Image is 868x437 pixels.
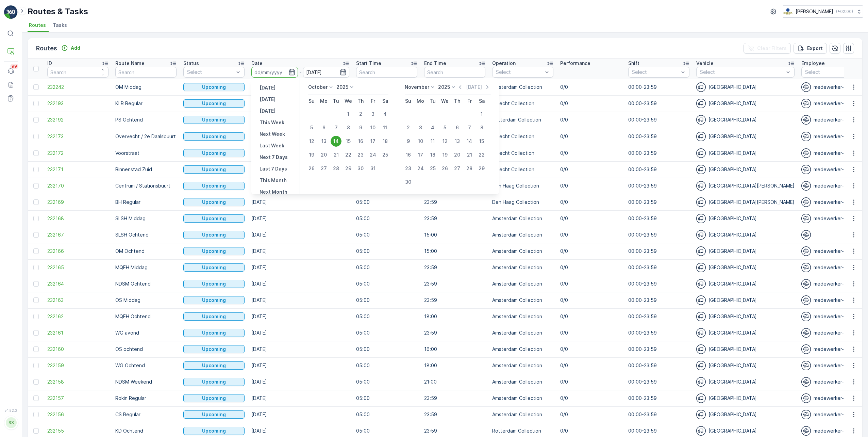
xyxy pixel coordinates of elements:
[356,60,381,67] p: Start Time
[696,393,706,403] img: svg%3e
[696,60,714,67] p: Vehicle
[257,142,287,150] button: Last Week
[33,428,39,434] div: Toggle Row Selected
[47,264,108,271] span: 232165
[700,69,784,76] p: Select
[47,329,108,336] a: 232161
[355,109,366,119] div: 2
[33,412,39,417] div: Toggle Row Selected
[796,8,833,15] p: [PERSON_NAME]
[47,100,108,107] a: 232193
[47,215,108,222] span: 232168
[306,163,317,174] div: 26
[47,378,108,385] a: 232158
[424,60,446,67] p: End Time
[47,182,108,189] a: 232170
[415,163,426,174] div: 24
[801,148,811,158] img: svg%3e
[260,142,284,149] p: Last Week
[248,161,353,178] td: [DATE]
[801,197,811,207] img: svg%3e
[628,84,689,91] p: 00:00-23:59
[187,69,234,76] p: Select
[331,122,341,133] div: 7
[59,44,83,52] button: Add
[47,150,108,157] a: 232172
[248,374,353,390] td: [DATE]
[248,390,353,406] td: [DATE]
[367,95,379,107] th: Friday
[696,132,706,141] img: svg%3e
[318,122,329,133] div: 6
[33,330,39,336] div: Toggle Row Selected
[356,67,417,78] input: Search
[183,60,199,67] p: Status
[783,8,793,15] img: basis-logo_rgb2x.png
[801,82,863,92] div: medewerker-ca
[248,276,353,292] td: [DATE]
[47,199,108,206] a: 232169
[801,344,811,354] img: svg%3e
[47,362,108,369] span: 232159
[801,361,811,370] img: svg%3e
[260,165,287,172] p: Last 7 Days
[248,112,353,128] td: [DATE]
[248,292,353,308] td: [DATE]
[801,99,811,108] img: svg%3e
[33,314,39,319] div: Toggle Row Selected
[47,297,108,304] a: 232163
[696,410,706,419] img: svg%3e
[415,149,426,160] div: 17
[696,426,706,436] img: svg%3e
[403,122,414,133] div: 2
[415,136,426,147] div: 10
[248,341,353,357] td: [DATE]
[305,95,318,107] th: Sunday
[47,411,108,418] span: 232156
[343,122,354,133] div: 8
[47,395,108,402] span: 232157
[696,230,706,240] img: svg%3e
[47,280,108,287] a: 232164
[318,95,330,107] th: Monday
[696,82,795,92] div: [GEOGRAPHIC_DATA]
[248,357,353,374] td: [DATE]
[248,79,353,95] td: [DATE]
[28,6,88,17] p: Routes & Tasks
[47,427,108,434] span: 232155
[202,280,226,287] p: Upcoming
[628,60,639,67] p: Shift
[560,84,621,91] p: 0/0
[33,117,39,123] div: Toggle Row Selected
[202,84,226,91] p: Upcoming
[257,188,290,196] button: Next Month
[202,248,226,255] p: Upcoming
[47,133,108,140] a: 232173
[248,210,353,227] td: [DATE]
[257,153,290,161] button: Next 7 Days
[801,410,811,419] img: svg%3e
[260,189,287,195] p: Next Month
[33,248,39,254] div: Toggle Row Selected
[696,361,706,370] img: svg%3e
[836,9,853,14] p: ( +02:00 )
[260,84,276,91] p: [DATE]
[696,344,706,354] img: svg%3e
[33,265,39,270] div: Toggle Row Selected
[47,116,108,123] a: 232192
[696,181,706,191] img: svg%3e
[4,64,18,78] a: 99
[466,84,482,91] p: [DATE]
[29,22,46,29] span: Routes
[248,308,353,325] td: [DATE]
[801,246,811,256] img: svg%3e
[47,84,108,91] a: 232242
[202,378,226,385] p: Upcoming
[260,96,276,103] p: [DATE]
[306,136,317,147] div: 12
